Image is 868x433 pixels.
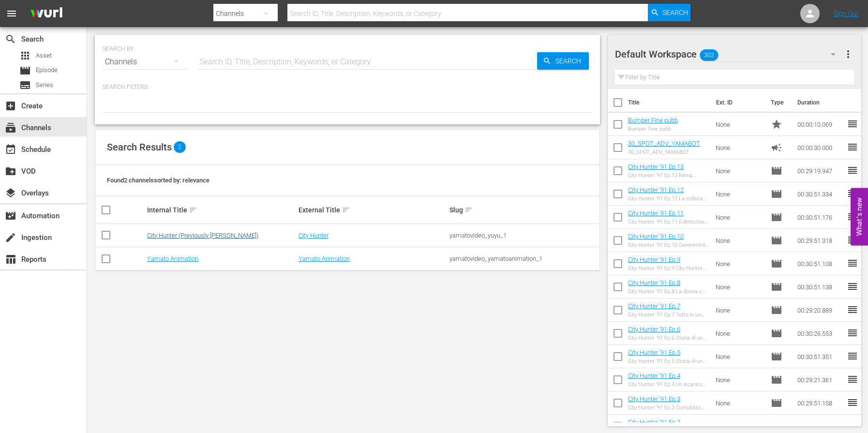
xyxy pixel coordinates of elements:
a: City Hunter (Previously [PERSON_NAME]) [147,232,258,239]
td: 00:30:26.553 [793,322,847,345]
span: Ad [771,142,782,153]
span: reorder [847,118,858,130]
a: Yamato Animation [299,255,350,262]
span: reorder [847,234,858,246]
a: Sign Out [834,10,859,17]
span: Create [5,100,16,112]
span: Overlays [5,187,16,199]
button: Open Feedback Widget [851,188,868,245]
td: None [712,113,767,136]
td: 00:29:19.947 [793,159,847,182]
span: Search [552,52,589,70]
span: Series [36,80,53,90]
span: Schedule [5,144,16,155]
span: Episode [771,328,782,339]
a: City Hunter '91 Ep.6 [628,326,680,333]
td: 00:29:51.158 [793,391,847,415]
div: City Hunter '91 Ep.13 Ninna nanna funebre [628,172,708,179]
span: Search Results [107,141,172,153]
div: City Hunter '91 Ep.12 La collana dei ricordi [628,195,708,202]
span: Ingestion [5,232,16,243]
a: City Hunter '91 Ep.2 [628,418,680,426]
span: reorder [847,164,858,176]
a: City Hunter '91 Ep.8 [628,279,680,286]
span: reorder [847,188,858,199]
span: sort [189,206,197,214]
span: Episode [771,304,782,316]
div: External Title [299,204,447,216]
td: 00:30:51.351 [793,345,847,368]
a: City Hunter '91 Ep.5 [628,349,680,356]
span: 302 [700,45,718,65]
span: Episode [771,258,782,269]
th: Title [628,89,710,116]
div: 30_SPOT_ADV_YAMABOT [628,149,700,155]
td: 00:29:51.318 [793,229,847,252]
span: reorder [847,211,858,223]
span: reorder [847,141,858,153]
td: None [712,368,767,391]
div: Internal Title [147,204,296,216]
span: Automation [5,210,16,222]
span: reorder [847,397,858,408]
span: Episode [771,420,782,432]
span: Episode [36,65,58,75]
span: reorder [847,257,858,269]
img: ans4CAIJ8jUAAAAAAAAAAAAAAAAAAAAAAAAgQb4GAAAAAAAAAAAAAAAAAAAAAAAAJMjXAAAAAAAAAAAAAAAAAAAAAAAAgAT5G... [23,2,70,25]
a: City Hunter '91 Ep.12 [628,186,684,194]
span: Episode [771,374,782,386]
span: Asset [19,50,31,61]
div: yamatovideo_yamatoanimation_1 [449,255,598,262]
span: reorder [847,373,858,385]
span: 2 [174,141,186,153]
a: 30_SPOT_ADV_YAMABOT [628,140,700,147]
td: None [712,159,767,182]
a: City Hunter '91 Ep.4 [628,372,680,379]
button: more_vert [842,43,854,66]
a: City Hunter [299,232,329,239]
span: Episode [771,165,782,177]
span: Promo [771,119,782,130]
div: Bumper Fine pubb [628,126,678,132]
button: Search [648,4,690,21]
td: 00:30:51.138 [793,275,847,299]
td: 00:00:10.069 [793,113,847,136]
td: None [712,136,767,159]
span: reorder [847,420,858,432]
span: reorder [847,327,858,339]
div: City Hunter '91 Ep.10 Cenerentola per una notte [628,242,708,248]
span: reorder [847,350,858,362]
td: None [712,299,767,322]
td: None [712,275,767,299]
span: more_vert [842,48,854,60]
td: 00:30:51.108 [793,252,847,275]
div: yamatovideo_yuyu_1 [449,232,598,239]
th: Type [765,89,792,116]
div: City Hunter '91 Ep.9 City Hunter morirà all'alba [628,265,708,271]
span: Episode [771,281,782,293]
span: menu [6,8,17,19]
span: Episode [771,211,782,223]
span: Search [662,4,688,21]
a: City Hunter '91 Ep.7 [628,302,680,310]
div: City Hunter '91 Ep.7 Tutto in un giorno [628,312,708,318]
span: Episode [771,351,782,362]
span: Episode [771,235,782,246]
a: City Hunter '91 Ep.3 [628,395,680,403]
a: City Hunter '91 Ep.13 [628,163,684,170]
div: City Hunter '91 Ep.6 Storia di un fantasma (seconda parte) [628,335,708,341]
span: sort [342,206,350,214]
div: City Hunter '91 Ep.5 Storia di un fantasma (prima parte) [628,358,708,364]
a: City Hunter '91 Ep.9 [628,256,680,263]
span: Channels [5,122,16,134]
td: 00:30:51.176 [793,206,847,229]
td: None [712,229,767,252]
span: VOD [5,165,16,177]
button: Search [537,52,589,70]
td: None [712,206,767,229]
a: City Hunter '91 Ep.10 [628,233,684,240]
td: None [712,322,767,345]
div: Slug [449,204,598,216]
div: Default Workspace [615,41,845,68]
div: Channels [103,48,188,75]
